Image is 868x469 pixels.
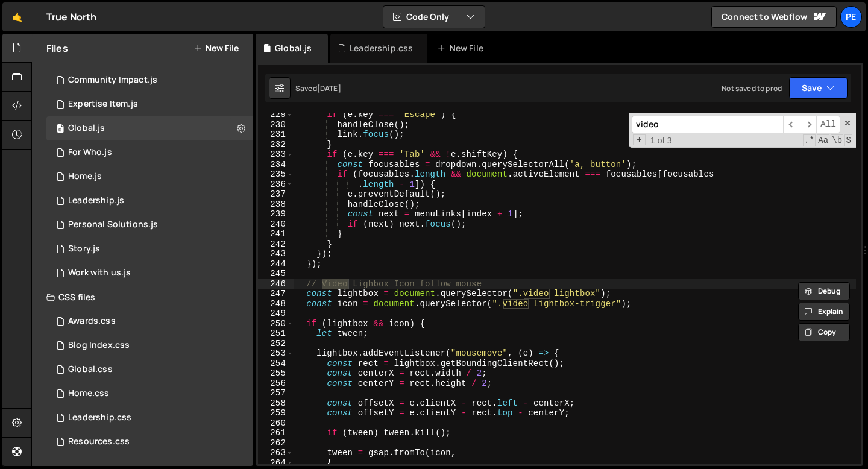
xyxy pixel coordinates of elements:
div: 233 [258,150,294,160]
div: 243 [258,249,294,259]
div: 15265/41621.js [46,92,253,116]
div: 15265/41217.css [46,333,253,357]
span: RegExp Search [803,134,816,146]
div: 234 [258,160,294,170]
div: Expertise Item.js [68,99,138,110]
div: 236 [258,180,294,190]
div: For Who.js [68,147,112,158]
button: New File [193,43,239,53]
div: 252 [258,339,294,349]
div: Awards.css [68,316,116,327]
div: 246 [258,279,294,289]
span: CaseSensitive Search [817,134,829,146]
h2: Files [46,42,68,55]
span: ​ [783,116,800,133]
div: 15265/43572.css [46,430,253,454]
div: 237 [258,189,294,200]
div: 15265/41470.js [46,237,253,261]
div: 15265/41431.js [46,189,253,213]
a: Connect to Webflow [711,6,837,28]
div: Personal Solutions.js [68,219,158,230]
button: Explain [798,303,850,321]
div: Global.js [275,42,312,54]
div: 242 [258,239,294,250]
div: 15265/40177.css [46,382,253,406]
div: 15265/40175.js [46,165,253,189]
div: 259 [258,408,294,418]
span: Toggle Replace mode [633,134,646,146]
span: ​ [800,116,817,133]
div: CSS files [32,285,253,309]
div: 255 [258,368,294,379]
div: Work with us.js [68,268,131,279]
div: 251 [258,329,294,339]
div: 241 [258,229,294,239]
span: 0 [57,125,64,134]
div: 260 [258,418,294,429]
a: Pe [840,6,862,28]
div: Leadership.js [68,195,124,206]
div: Leadership.css [350,42,413,54]
div: Community Impact.js [68,75,157,86]
div: Blog Index.css [68,340,130,351]
div: Saved [295,83,341,93]
div: Resources.css [68,436,130,447]
div: 264 [258,458,294,468]
div: 15265/42962.css [46,309,253,333]
div: 262 [258,438,294,449]
div: 235 [258,169,294,180]
button: Debug [798,282,850,300]
div: New File [437,42,488,54]
div: 230 [258,120,294,130]
div: 247 [258,289,294,299]
div: 257 [258,388,294,398]
div: Leadership.css [68,412,131,423]
div: 239 [258,209,294,219]
div: 232 [258,140,294,150]
div: [DATE] [317,83,341,93]
a: 🤙 [2,2,32,31]
div: True North [46,10,97,24]
button: Code Only [383,6,485,28]
div: 245 [258,269,294,279]
input: Search for [632,116,783,133]
div: 256 [258,379,294,389]
div: 254 [258,359,294,369]
div: 238 [258,200,294,210]
div: 231 [258,130,294,140]
div: 15265/41843.js [46,68,253,92]
div: Home.js [68,171,102,182]
div: 249 [258,309,294,319]
span: 1 of 3 [646,136,677,146]
div: 15265/40950.js [46,140,253,165]
div: Not saved to prod [722,83,782,93]
div: Global.css [68,364,113,375]
div: 261 [258,428,294,438]
div: 15265/40085.css [46,357,253,382]
div: 229 [258,110,294,120]
div: 240 [258,219,294,230]
div: 15265/40084.js [46,116,253,140]
div: 253 [258,348,294,359]
div: 248 [258,299,294,309]
div: 258 [258,398,294,409]
div: 15265/41190.js [46,213,253,237]
div: Global.js [68,123,105,134]
div: Home.css [68,388,109,399]
span: Search In Selection [844,134,852,146]
div: 244 [258,259,294,269]
div: 15265/41432.css [46,406,253,430]
div: 263 [258,448,294,458]
button: Copy [798,323,850,341]
div: 250 [258,319,294,329]
span: Whole Word Search [831,134,843,146]
button: Save [789,77,848,99]
div: 15265/41878.js [46,261,253,285]
span: Alt-Enter [816,116,840,133]
div: Story.js [68,244,100,254]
